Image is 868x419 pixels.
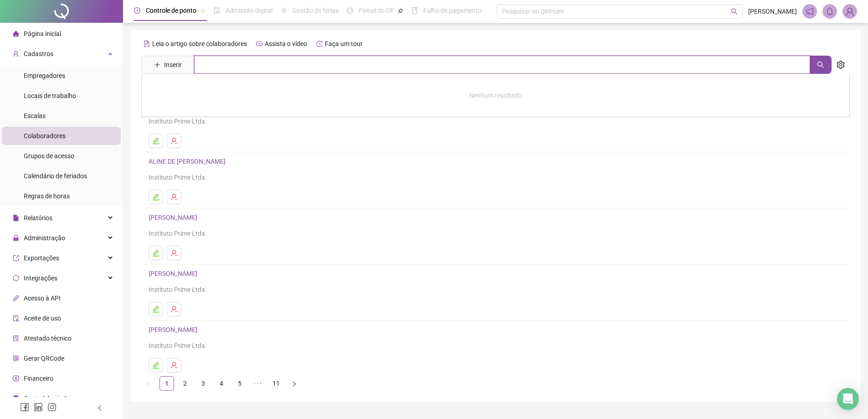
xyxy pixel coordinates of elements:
span: Inserir [164,60,182,70]
li: Página anterior [141,376,156,391]
span: Calendário de feriados [24,172,87,180]
a: 4 [215,377,228,390]
span: Gerar QRCode [24,355,64,362]
span: edit [152,305,159,313]
span: audit [13,315,19,321]
div: Instituto Prime Ltda. [149,116,842,126]
span: user-delete [170,305,178,313]
li: 3 [196,376,211,391]
span: qrcode [13,355,19,362]
span: Central de ajuda [24,395,70,402]
span: left [146,381,151,387]
span: Administração [24,234,65,242]
span: pushpin [398,8,403,14]
span: Relatórios [24,214,52,222]
span: Admissão digital [226,7,272,14]
li: 5 próximas páginas [251,376,265,391]
div: Instituto Prime Ltda. [149,172,842,182]
span: search [731,8,738,15]
span: Grupos de acesso [24,152,74,160]
span: file-done [214,7,220,14]
span: dashboard [347,7,353,14]
span: file [13,215,19,221]
span: Nenhum resultado [469,92,522,99]
span: user-delete [170,249,178,257]
span: Gestão de férias [293,7,339,14]
span: export [13,255,19,261]
span: [PERSON_NAME] [748,6,797,16]
span: solution [13,335,19,341]
span: Acesso à API [24,295,61,302]
span: home [13,31,19,37]
span: lock [13,235,19,241]
span: Leia o artigo sobre colaboradores [152,40,247,47]
span: instagram [47,403,56,412]
span: Página inicial [24,30,61,37]
img: 69671 [843,5,857,18]
span: bell [826,7,834,16]
span: Faça um tour [325,40,363,47]
a: 1 [160,377,174,390]
li: 2 [178,376,192,391]
span: dollar [13,375,19,382]
a: [PERSON_NAME] [149,270,200,277]
div: Open Intercom Messenger [837,388,859,410]
span: sync [13,275,19,281]
div: Instituto Prime Ltda. [149,228,842,238]
span: api [13,295,19,301]
a: [PERSON_NAME] [149,326,200,333]
li: 4 [214,376,229,391]
li: Próxima página [287,376,302,391]
span: user-delete [170,362,178,369]
span: user-delete [170,193,178,201]
span: pushpin [200,8,205,14]
span: sun [281,7,287,14]
span: Aceite de uso [24,315,61,322]
span: Folha de pagamento [423,7,482,14]
span: Assista o vídeo [265,40,307,47]
span: Atestado técnico [24,335,72,342]
div: Instituto Prime Ltda. [149,341,842,351]
span: edit [152,249,159,257]
span: notification [806,7,814,16]
a: 2 [178,377,192,390]
span: user-add [13,51,19,57]
button: left [141,376,156,391]
span: search [817,61,824,68]
span: Escalas [24,112,46,119]
span: edit [152,137,159,145]
span: facebook [20,403,29,412]
span: user-delete [170,137,178,145]
li: 11 [269,376,283,391]
span: Integrações [24,274,57,282]
span: info-circle [13,395,19,402]
button: right [287,376,302,391]
a: 11 [269,377,283,390]
span: Cadastros [24,50,53,57]
a: 5 [233,377,247,390]
span: linkedin [34,403,43,412]
span: edit [152,362,159,369]
a: ALINE DE [PERSON_NAME] [149,158,228,165]
div: Instituto Prime Ltda. [149,285,842,295]
a: [PERSON_NAME] [149,214,200,221]
span: Controle de ponto [146,7,196,14]
span: Colaboradores [24,132,66,140]
li: 5 [232,376,247,391]
span: left [97,405,103,411]
span: youtube [256,41,262,47]
span: Regras de horas [24,192,70,200]
span: Painel do DP [359,7,394,14]
button: Inserir [147,57,189,72]
span: setting [837,61,845,69]
span: book [411,7,418,14]
span: ••• [251,376,265,391]
span: plus [154,62,160,68]
span: Exportações [24,254,59,262]
span: file-text [144,41,150,47]
span: edit [152,193,159,201]
span: clock-circle [134,7,140,14]
a: 3 [196,377,210,390]
span: Locais de trabalho [24,92,76,99]
span: right [292,381,297,387]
